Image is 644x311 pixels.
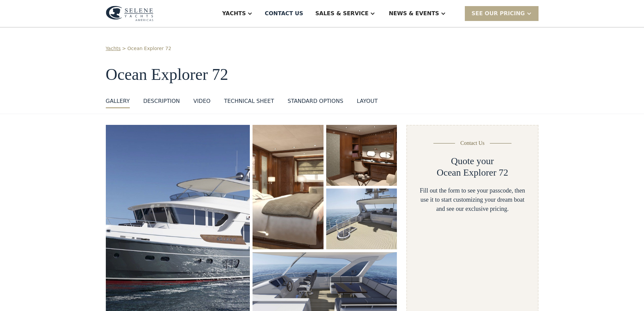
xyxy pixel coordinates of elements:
a: VIDEO [193,97,211,108]
a: DESCRIPTION [143,97,180,108]
div: GALLERY [106,97,130,105]
div: Contact Us [460,139,485,147]
a: layout [357,97,378,108]
a: Ocean Explorer 72 [127,45,171,52]
a: GALLERY [106,97,130,108]
div: News & EVENTS [389,9,439,18]
div: SEE Our Pricing [465,6,539,21]
h1: Ocean Explorer 72 [106,66,539,84]
div: Contact US [265,9,303,18]
h2: Quote your [451,155,494,167]
div: Technical sheet [224,97,274,105]
a: open lightbox [326,188,397,249]
div: Sales & Service [315,9,368,18]
div: layout [357,97,378,105]
div: VIDEO [193,97,211,105]
div: standard options [288,97,343,105]
div: DESCRIPTION [143,97,180,105]
div: Fill out the form to see your passcode, then use it to start customizing your dream boat and see ... [418,186,527,214]
a: open lightbox [326,125,397,186]
img: logo [106,6,153,21]
a: Yachts [106,45,121,52]
div: Yachts [222,9,246,18]
a: standard options [288,97,343,108]
h2: Ocean Explorer 72 [437,167,508,178]
div: SEE Our Pricing [472,9,525,18]
a: Technical sheet [224,97,274,108]
div: > [122,45,126,52]
a: open lightbox [253,125,323,249]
